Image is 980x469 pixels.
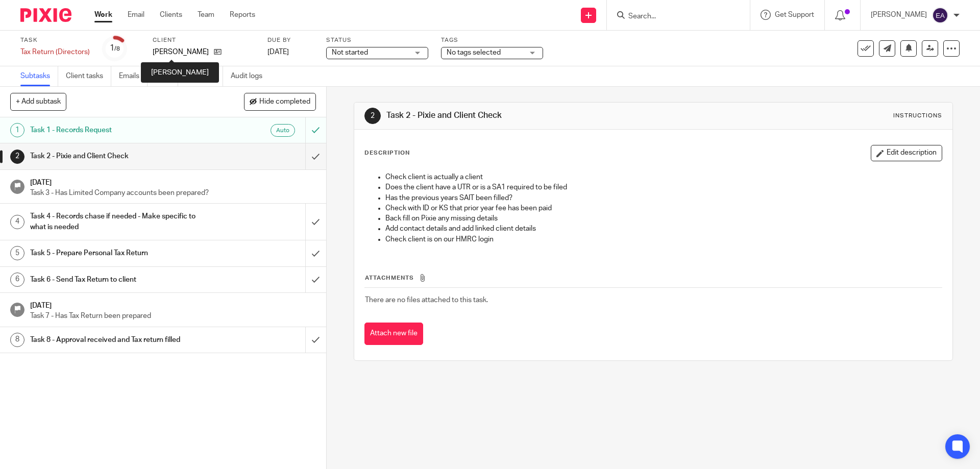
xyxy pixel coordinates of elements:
[30,298,316,311] h1: [DATE]
[10,246,24,260] div: 5
[271,124,295,137] div: Auto
[627,12,719,21] input: Search
[94,10,112,20] a: Work
[10,150,24,164] div: 2
[332,49,368,56] span: Not started
[10,333,24,347] div: 8
[10,93,66,110] button: + Add subtask
[30,149,207,164] h1: Task 2 - Pixie and Client Check
[364,108,381,124] div: 2
[20,8,71,22] img: Pixie
[441,36,543,44] label: Tags
[385,193,941,203] p: Has the previous years SAIT been filled?
[775,11,814,18] span: Get Support
[20,66,58,86] a: Subtasks
[160,10,182,20] a: Clients
[30,332,207,348] h1: Task 8 - Approval received and Tax return filled
[385,203,941,213] p: Check with ID or KS that prior year fee has been paid
[385,224,941,234] p: Add contact details and add linked client details
[365,275,414,281] span: Attachments
[30,175,316,188] h1: [DATE]
[30,209,207,235] h1: Task 4 - Records chase if needed - Make specific to what is needed
[385,213,941,224] p: Back fill on Pixie any missing details
[66,66,111,86] a: Client tasks
[231,66,270,86] a: Audit logs
[932,7,948,23] img: svg%3E
[155,66,178,86] a: Files
[128,10,144,20] a: Email
[871,10,927,20] p: [PERSON_NAME]
[386,110,675,121] h1: Task 2 - Pixie and Client Check
[30,272,207,287] h1: Task 6 - Send Tax Return to client
[259,98,310,106] span: Hide completed
[186,66,223,86] a: Notes (0)
[267,48,289,56] span: [DATE]
[153,47,209,57] p: [PERSON_NAME]
[30,188,316,198] p: Task 3 - Has Limited Company accounts been prepared?
[385,172,941,182] p: Check client is actually a client
[110,42,120,54] div: 1
[871,145,942,161] button: Edit description
[30,311,316,321] p: Task 7 - Has Tax Return been prepared
[365,297,488,304] span: There are no files attached to this task.
[893,112,942,120] div: Instructions
[385,182,941,192] p: Does the client have a UTR or is a SA1 required to be filed
[30,245,207,261] h1: Task 5 - Prepare Personal Tax Return
[230,10,255,20] a: Reports
[114,46,120,52] small: /8
[198,10,214,20] a: Team
[10,215,24,229] div: 4
[447,49,501,56] span: No tags selected
[20,47,90,57] div: Tax Return (Directors)
[10,273,24,287] div: 6
[20,36,90,44] label: Task
[364,323,423,345] button: Attach new file
[10,123,24,137] div: 1
[244,93,316,110] button: Hide completed
[153,36,255,44] label: Client
[30,122,207,138] h1: Task 1 - Records Request
[385,234,941,244] p: Check client is on our HMRC login
[267,36,313,44] label: Due by
[119,66,148,86] a: Emails
[326,36,428,44] label: Status
[364,149,410,157] p: Description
